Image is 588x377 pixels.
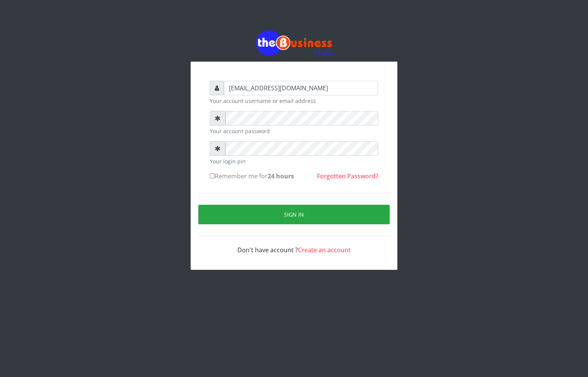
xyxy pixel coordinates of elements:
[210,127,378,135] small: Your account password
[210,173,215,178] input: Remember me for24 hours
[210,157,378,165] small: Your login pin
[210,236,378,255] div: Don't have account ?
[224,81,378,95] input: Username or email address
[268,172,294,180] b: 24 hours
[198,205,390,224] button: Sign in
[317,172,378,180] a: Forgotten Password?
[210,171,294,181] label: Remember me for
[298,246,351,254] a: Create an account
[210,97,378,105] small: Your account username or email address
